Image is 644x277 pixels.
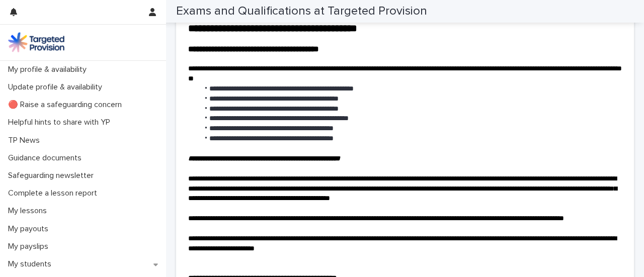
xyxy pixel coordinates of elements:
p: 🔴 Raise a safeguarding concern [4,100,130,110]
p: My profile & availability [4,65,95,74]
p: My payouts [4,224,56,234]
h2: Exams and Qualifications at Targeted Provision [176,4,427,19]
p: Safeguarding newsletter [4,171,102,180]
p: TP News [4,136,48,145]
p: Complete a lesson report [4,189,105,198]
p: Guidance documents [4,153,90,163]
p: My lessons [4,206,55,216]
p: My payslips [4,242,56,251]
p: Update profile & availability [4,82,110,92]
p: Helpful hints to share with YP [4,118,118,127]
img: M5nRWzHhSzIhMunXDL62 [8,32,64,52]
p: My students [4,259,59,269]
